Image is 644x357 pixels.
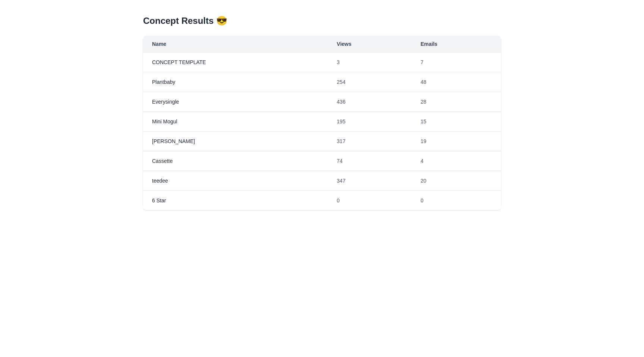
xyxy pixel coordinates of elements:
td: Plantbaby [143,72,328,92]
td: Everysingle [143,92,328,112]
td: 0 [328,191,412,211]
td: [PERSON_NAME] [143,132,328,151]
td: Cassette [143,151,328,171]
td: 15 [411,112,501,132]
td: 28 [411,92,501,112]
td: 74 [328,151,412,171]
th: Name [143,36,328,53]
td: 6 Star [143,191,328,211]
td: 7 [411,53,501,72]
td: 19 [411,132,501,151]
td: 195 [328,112,412,132]
td: 317 [328,132,412,151]
td: 3 [328,53,412,72]
td: Mini Mogul [143,112,328,132]
th: Views [328,36,412,53]
td: 20 [411,171,501,191]
td: 48 [411,72,501,92]
td: 347 [328,171,412,191]
td: 0 [411,191,501,211]
td: 4 [411,151,501,171]
h1: Concept Results 😎 [143,15,501,27]
td: CONCEPT TEMPLATE [143,53,328,72]
td: teedee [143,171,328,191]
td: 436 [328,92,412,112]
td: 254 [328,72,412,92]
th: Emails [411,36,501,53]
